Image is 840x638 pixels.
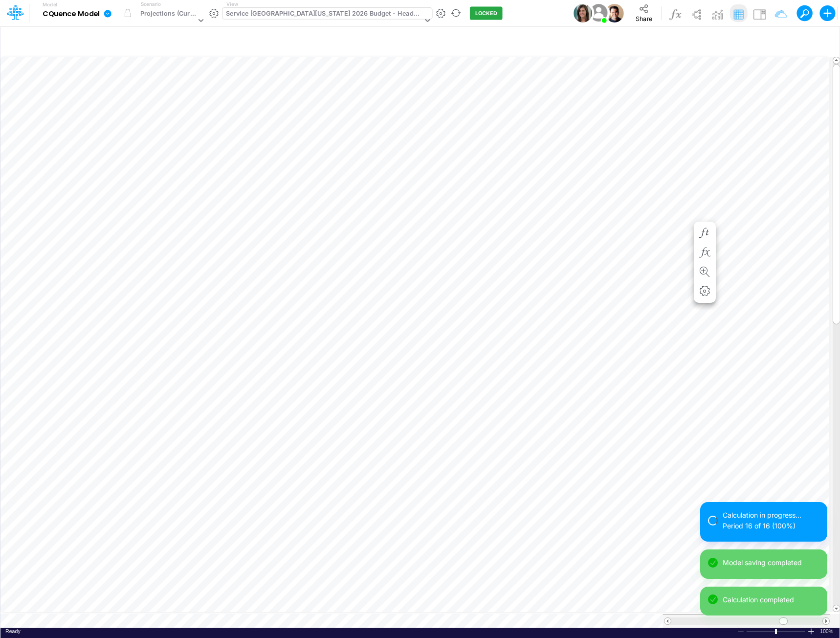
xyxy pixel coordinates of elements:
[820,628,835,635] div: Zoom level
[820,628,835,635] span: 100%
[723,557,819,568] div: Model saving completed
[737,628,745,636] div: Zoom Out
[605,4,624,23] img: User Image Icon
[5,628,21,635] div: In Ready mode
[574,4,592,23] img: User Image Icon
[226,0,238,8] label: View
[470,7,503,20] button: LOCKED
[723,510,819,530] div: Calculation in progress... Period 16 of 16 (100%)
[588,2,610,24] img: User Image Icon
[5,628,21,634] span: Ready
[723,594,819,605] div: Calculation completed
[226,9,422,20] div: Service [GEOGRAPHIC_DATA][US_STATE] 2026 Budget - Headcount
[43,10,100,19] b: CQuence Model
[628,1,660,25] button: Share
[141,0,161,8] label: Scenario
[807,628,815,635] div: Zoom In
[43,2,57,8] label: Model
[746,628,807,635] div: Zoom
[775,629,777,634] div: Zoom
[9,31,627,51] input: Type a title here
[636,15,652,22] span: Share
[140,9,196,20] div: Projections (Current)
